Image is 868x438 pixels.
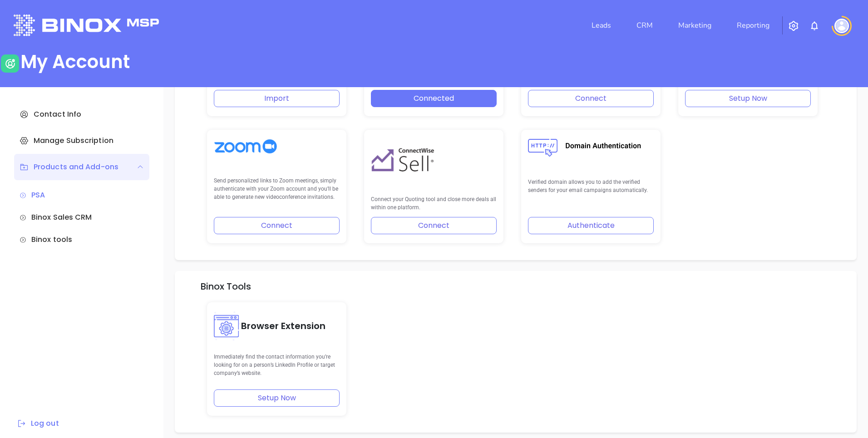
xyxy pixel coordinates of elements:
button: Connect [371,217,497,234]
div: Binox Sales CRM [20,212,144,223]
div: PSA [20,190,144,201]
p: Connect your Quoting tool and close more deals all within one platform. [371,195,497,210]
button: Connect [214,217,340,234]
button: Setup Now [685,90,811,107]
span: Browser Extension [241,320,325,332]
a: Leads [588,16,615,34]
div: Binox tools [20,234,144,245]
p: Immediately find the contact information you’re looking for on a person’s LinkedIn Profile or tar... [214,353,340,378]
button: Authenticate [528,217,654,234]
div: Products and Add-ons [20,162,118,172]
div: Products and Add-ons [14,154,149,180]
div: Contact Info [14,101,149,128]
p: Verified domain allows you to add the verified senders for your email campaigns automatically. [528,178,654,203]
a: Reporting [733,16,773,34]
img: user [1,54,19,73]
img: iconSetting [788,20,799,31]
h5: Binox Tools [201,281,831,292]
a: CRM [633,16,656,34]
img: logo [14,15,159,36]
div: My Account [20,51,130,73]
button: Connect [528,90,654,107]
div: Manage Subscription [14,128,149,154]
button: Log out [14,418,62,429]
button: Import [214,90,340,107]
p: Send personalized links to Zoom meetings, simply authenticate with your Zoom account and you’ll b... [214,177,340,202]
img: iconNotification [809,20,820,31]
img: user [834,19,849,33]
button: Connected [371,90,497,107]
a: Marketing [675,16,715,34]
button: Setup Now [214,389,340,407]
